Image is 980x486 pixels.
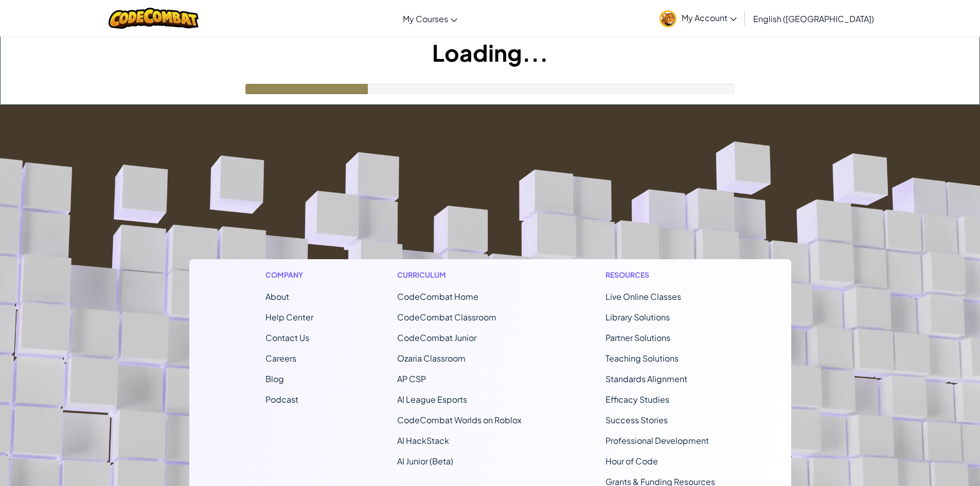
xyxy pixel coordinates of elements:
[397,373,426,384] a: AP CSP
[605,269,715,280] h1: Resources
[265,291,289,302] a: About
[109,8,199,29] img: CodeCombat logo
[660,10,676,27] img: avatar
[605,291,681,302] a: Live Online Classes
[682,12,737,23] span: My Account
[265,394,298,405] a: Podcast
[265,312,313,322] a: Help Center
[265,373,284,384] a: Blog
[397,269,522,280] h1: Curriculum
[397,332,476,343] a: CodeCombat Junior
[605,373,687,384] a: Standards Alignment
[397,353,466,364] a: Ozaria Classroom
[605,394,669,405] a: Efficacy Studies
[403,13,448,24] span: My Courses
[397,312,496,322] a: CodeCombat Classroom
[397,415,522,425] a: CodeCombat Worlds on Roblox
[748,5,879,32] a: English ([GEOGRAPHIC_DATA])
[397,435,449,446] a: AI HackStack
[605,415,668,425] a: Success Stories
[265,353,296,364] a: Careers
[605,332,670,343] a: Partner Solutions
[654,2,742,34] a: My Account
[605,456,658,466] a: Hour of Code
[397,394,467,405] a: AI League Esports
[398,5,462,32] a: My Courses
[397,291,478,302] span: CodeCombat Home
[265,269,313,280] h1: Company
[1,37,979,68] h1: Loading...
[605,353,679,364] a: Teaching Solutions
[605,435,709,446] a: Professional Development
[753,13,874,24] span: English ([GEOGRAPHIC_DATA])
[265,332,309,343] span: Contact Us
[605,312,670,322] a: Library Solutions
[397,456,453,466] a: AI Junior (Beta)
